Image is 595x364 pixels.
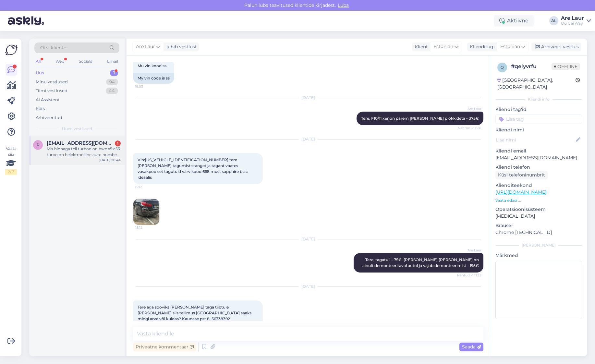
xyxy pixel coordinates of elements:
p: Kliendi telefon [495,164,582,171]
div: Minu vestlused [36,79,68,85]
div: My vin code is ss [133,73,174,84]
input: Lisa tag [495,114,582,124]
div: Küsi telefoninumbrit [495,171,548,179]
p: Chrome [TECHNICAL_ID] [495,229,582,236]
div: [DATE] 20:44 [99,158,121,163]
div: 1 [115,140,121,146]
img: Attachment [133,199,159,225]
div: [DATE] [133,236,483,242]
p: Kliendi nimi [495,127,582,133]
span: Estonian [433,43,453,50]
div: Oü CarWay [561,21,584,26]
p: Vaata edasi ... [495,198,582,203]
span: risto.roosipuu@gmail.com [47,140,114,146]
p: [EMAIL_ADDRESS][DOMAIN_NAME] [495,154,582,161]
div: 94 [106,79,118,85]
div: Mis hinnaga teil turbod on bwe x5 e53 turbo on helektroniline auto number on163TLM [47,146,121,158]
p: [MEDICAL_DATA] [495,213,582,220]
span: Tere, F10/11 xenon parem [PERSON_NAME] plokkideta - 375€ [361,116,479,121]
div: Are Laur [561,16,584,21]
div: Uus [36,70,44,76]
div: # qelyvrfu [511,63,552,70]
a: [URL][DOMAIN_NAME] [495,189,546,195]
span: 19:03 [135,84,159,89]
p: Kliendi email [495,148,582,154]
span: Are Laur [457,106,481,111]
div: Email [106,57,119,66]
span: Otsi kliente [40,44,66,51]
div: Socials [78,57,93,66]
span: Are Laur [136,43,155,50]
span: Tere, tagatuli - 75€, [PERSON_NAME] [PERSON_NAME] on ainult demonteeritaval autol ja vajab demont... [362,257,480,268]
p: Operatsioonisüsteem [495,206,582,213]
div: Privaatne kommentaar [133,343,196,351]
div: Vaata siia [5,146,17,175]
div: [DATE] [133,284,483,289]
div: 1 [110,70,118,76]
img: Askly Logo [5,44,18,56]
span: Vin:[US_VEHICLE_IDENTIFICATION_NUMBER] tere [PERSON_NAME] tagumist stanget ja tagant vaates vasak... [138,157,249,180]
span: 15:12 [135,225,160,230]
div: Arhiveeri vestlus [531,42,581,51]
div: Web [54,57,66,66]
div: Aktiivne [494,15,534,27]
span: Luba [336,2,351,8]
span: Nähtud ✓ 11:25 [457,273,481,278]
p: Märkmed [495,252,582,259]
span: r [37,142,40,147]
span: Tere aga sooviks [PERSON_NAME] taga tiibtule [PERSON_NAME] siis tellimus [GEOGRAPHIC_DATA] saaks ... [138,305,252,321]
div: Klienditugi [467,43,495,50]
a: Are LaurOü CarWay [561,16,591,26]
span: Uued vestlused [62,126,92,132]
div: [DATE] [133,95,483,101]
input: Lisa nimi [496,136,575,143]
span: Are Laur [457,248,481,253]
p: Kliendi tag'id [495,106,582,113]
div: Arhiveeritud [36,115,62,121]
div: Kõik [36,105,45,112]
div: AL [549,16,558,25]
div: Klient [412,43,428,50]
p: Brauser [495,222,582,229]
span: Saada [462,344,481,350]
span: Nähtud ✓ 15:11 [457,126,481,130]
div: All [34,57,42,66]
span: Mu vin kood ss [138,63,166,68]
div: juhib vestlust [164,43,197,50]
span: Estonian [500,43,520,50]
div: Kliendi info [495,96,582,102]
div: [GEOGRAPHIC_DATA], [GEOGRAPHIC_DATA] [497,77,576,91]
div: Tiimi vestlused [36,88,67,94]
span: q [501,65,504,70]
div: 2 / 3 [5,169,17,175]
span: Offline [552,63,580,70]
div: 44 [106,88,118,94]
div: [PERSON_NAME] [495,242,582,248]
span: 15:12 [135,185,159,189]
div: AI Assistent [36,97,60,103]
p: Klienditeekond [495,182,582,189]
div: [DATE] [133,136,483,142]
